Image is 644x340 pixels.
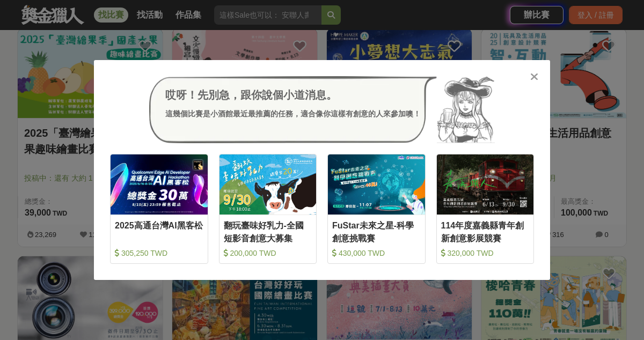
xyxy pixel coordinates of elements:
[165,87,421,103] div: 哎呀！先別急，跟你說個小道消息。
[110,154,208,264] a: Cover Image2025高通台灣AI黑客松 305,250 TWD
[437,154,534,214] img: Cover Image
[219,154,317,214] img: Cover Image
[115,219,203,243] div: 2025高通台灣AI黑客松
[332,219,421,243] div: FuStar未來之星-科學創意挑戰賽
[436,154,535,264] a: Cover Image114年度嘉義縣青年創新創意影展競賽 320,000 TWD
[437,76,495,144] img: Avatar
[165,108,421,120] div: 這幾個比賽是小酒館最近最推薦的任務，適合像你這樣有創意的人來參加噢！
[111,154,208,214] img: Cover Image
[441,219,530,243] div: 114年度嘉義縣青年創新創意影展競賽
[224,219,312,243] div: 翻玩臺味好乳力-全國短影音創意大募集
[332,248,421,258] div: 430,000 TWD
[115,248,203,258] div: 305,250 TWD
[219,154,317,264] a: Cover Image翻玩臺味好乳力-全國短影音創意大募集 200,000 TWD
[327,154,426,264] a: Cover ImageFuStar未來之星-科學創意挑戰賽 430,000 TWD
[328,154,425,214] img: Cover Image
[224,248,312,258] div: 200,000 TWD
[441,248,530,258] div: 320,000 TWD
